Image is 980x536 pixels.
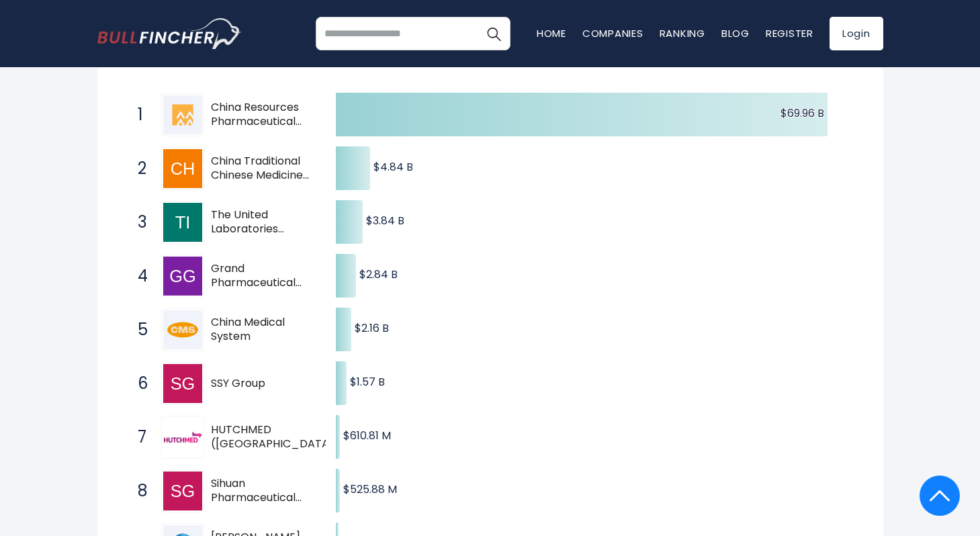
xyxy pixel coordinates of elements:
[359,267,398,282] text: $2.84 B
[163,310,202,349] img: China Medical System
[97,18,242,49] a: Go to homepage
[163,203,202,242] img: The United Laboratories International
[163,257,202,296] img: Grand Pharmaceutical Group
[582,26,643,40] a: Companies
[211,262,312,290] span: Grand Pharmaceutical Group
[163,418,202,457] img: HUTCHMED (China)
[131,480,144,502] span: 8
[211,316,312,344] span: China Medical System
[830,17,883,50] a: Login
[131,426,144,449] span: 7
[373,159,413,175] text: $4.84 B
[211,154,312,183] span: China Traditional Chinese Medicine Holdings
[660,26,705,40] a: Ranking
[211,423,339,451] span: HUTCHMED ([GEOGRAPHIC_DATA])
[211,377,312,391] span: SSY Group
[163,95,202,134] img: China Resources Pharmaceutical Group
[131,318,144,341] span: 5
[211,101,312,129] span: China Resources Pharmaceutical Group
[131,265,144,287] span: 4
[350,374,385,390] text: $1.57 B
[780,105,823,121] text: $69.96 B
[131,372,144,395] span: 6
[477,17,510,50] button: Search
[366,213,404,228] text: $3.84 B
[355,320,389,336] text: $2.16 B
[131,157,144,180] span: 2
[163,149,202,188] img: China Traditional Chinese Medicine Holdings
[131,103,144,126] span: 1
[131,211,144,234] span: 3
[766,26,813,40] a: Register
[721,26,750,40] a: Blog
[211,477,312,505] span: Sihuan Pharmaceutical Holdings Group
[163,472,202,510] img: Sihuan Pharmaceutical Holdings Group
[97,18,242,49] img: bullfincher logo
[211,208,312,236] span: The United Laboratories International
[343,482,397,497] text: $525.88 M
[163,364,202,403] img: SSY Group
[537,26,566,40] a: Home
[343,428,391,443] text: $610.81 M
